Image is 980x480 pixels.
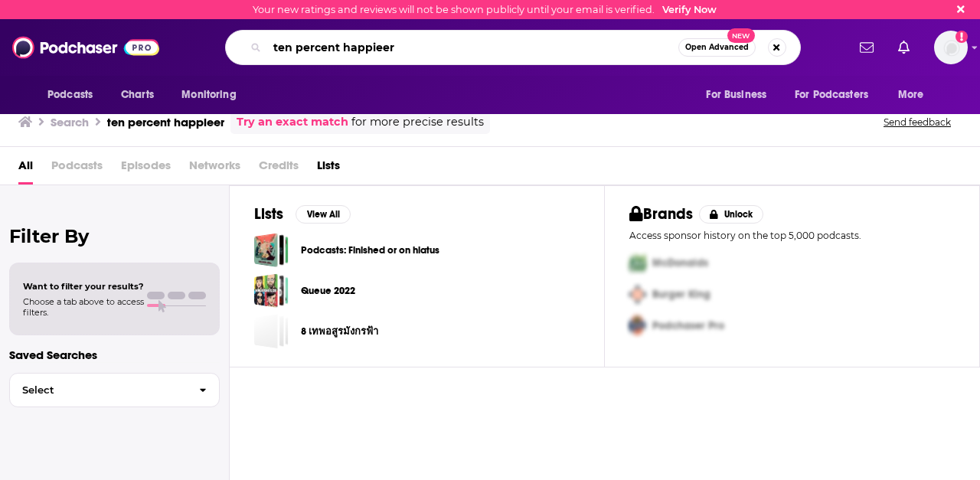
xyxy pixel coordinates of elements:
[623,279,652,310] img: Second Pro Logo
[259,153,299,184] span: Credits
[51,153,103,184] span: Podcasts
[317,153,340,184] a: Lists
[107,115,224,129] h3: ten percent happieer
[254,204,283,224] h2: Lists
[652,288,710,301] span: Burger King
[685,44,749,51] span: Open Advanced
[254,314,289,348] a: 8 เทพอสูรมังกรฟ้า
[254,273,289,308] a: Queue 2022
[727,28,755,43] span: New
[121,153,171,184] span: Episodes
[301,282,355,299] a: Queue 2022
[623,247,652,279] img: First Pro Logo
[23,281,144,292] span: Want to filter your results?
[171,80,256,109] button: open menu
[237,113,348,131] a: Try an exact match
[652,319,724,332] span: Podchaser Pro
[47,84,93,106] span: Podcasts
[254,233,289,267] a: Podcasts: Finished or on hiatus
[879,116,955,129] button: Send feedback
[9,225,220,247] h2: Filter By
[699,205,764,224] button: Unlock
[652,256,708,269] span: McDonalds
[892,34,916,60] a: Show notifications dropdown
[706,84,766,106] span: For Business
[629,204,693,224] h2: Brands
[189,153,240,184] span: Networks
[695,80,786,109] button: open menu
[623,310,652,341] img: Third Pro Logo
[854,34,880,60] a: Show notifications dropdown
[18,153,33,184] a: All
[121,84,154,106] span: Charts
[10,385,187,395] span: Select
[351,113,484,131] span: for more precise results
[254,204,351,224] a: ListsView All
[51,115,89,129] h3: Search
[795,84,868,106] span: For Podcasters
[629,230,955,241] p: Access sponsor history on the top 5,000 podcasts.
[296,205,351,224] button: View All
[9,373,220,407] button: Select
[887,80,943,109] button: open menu
[23,296,144,318] span: Choose a tab above to access filters.
[267,35,678,60] input: Search podcasts, credits, & more...
[662,4,717,15] a: Verify Now
[9,348,220,362] p: Saved Searches
[678,38,756,57] button: Open AdvancedNew
[253,4,717,15] div: Your new ratings and reviews will not be shown publicly until your email is verified.
[934,31,968,64] img: User Profile
[12,33,159,62] img: Podchaser - Follow, Share and Rate Podcasts
[898,84,924,106] span: More
[301,323,378,340] a: 8 เทพอสูรมังกรฟ้า
[181,84,236,106] span: Monitoring
[934,31,968,64] span: Logged in as celadonmarketing
[111,80,163,109] a: Charts
[301,242,439,259] a: Podcasts: Finished or on hiatus
[37,80,113,109] button: open menu
[934,31,968,64] button: Show profile menu
[785,80,890,109] button: open menu
[955,31,968,43] svg: Email not verified
[225,30,801,65] div: Search podcasts, credits, & more...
